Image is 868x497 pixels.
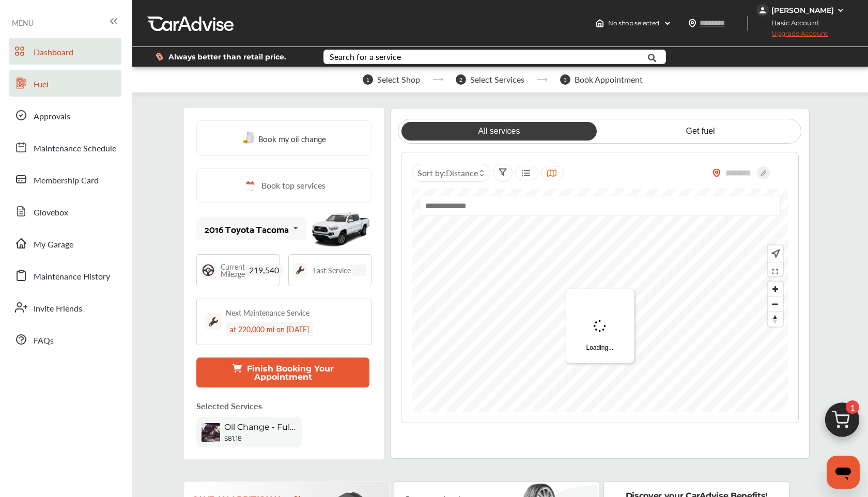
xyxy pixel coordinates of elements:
span: Last Service [313,267,351,274]
button: Zoom in [768,282,783,297]
span: Current Mileage [221,263,245,277]
img: header-home-logo.8d720a4f.svg [596,19,604,27]
span: Membership Card [34,174,99,188]
a: Glovebox [9,198,121,225]
span: Upgrade Account [756,29,828,42]
span: Book my oil change [258,131,326,145]
span: 219,540 [245,265,283,276]
a: Invite Friends [9,294,121,321]
a: Maintenance History [9,262,121,289]
a: Membership Card [9,166,121,193]
span: FAQs [34,334,54,348]
img: header-down-arrow.9dd2ce7d.svg [663,19,672,27]
img: recenter.ce011a49.svg [769,248,780,259]
img: stepper-arrow.e24c07c6.svg [537,77,548,82]
span: Maintenance Schedule [34,142,116,156]
button: Zoom out [768,297,783,312]
div: Loading... [565,289,634,363]
img: maintenance_logo [293,263,307,277]
a: FAQs [9,326,121,353]
div: Search for a service [330,53,401,61]
span: Invite Friends [34,302,82,316]
span: MENU [12,19,34,27]
div: Next Maintenance Service [226,307,309,318]
a: Get fuel [603,122,798,141]
span: Glovebox [34,206,68,220]
img: steering_logo [201,263,215,277]
span: Book Appointment [575,75,643,84]
img: mobile_10740_st0640_046.jpg [309,206,371,252]
button: Reset bearing to north [768,312,783,327]
div: [PERSON_NAME] [771,6,834,15]
iframe: Button to launch messaging window [827,456,860,489]
img: jVpblrzwTbfkPYzPPzSLxeg0AAAAASUVORK5CYII= [756,4,769,17]
b: $81.18 [224,434,242,442]
span: Basic Account [757,18,827,28]
a: My Garage [9,230,121,257]
span: Dashboard [34,46,73,59]
span: Select Shop [377,75,420,84]
span: 1 [363,74,373,85]
img: maintenance_logo [205,314,222,330]
div: 2016 Toyota Tacoma [205,224,289,234]
span: Select Services [470,75,524,84]
button: Finish Booking Your Appointment [196,358,369,387]
span: My Garage [34,238,73,252]
a: Approvals [9,102,121,129]
span: -- [352,265,366,276]
span: 1 [846,400,859,414]
canvas: Map [412,189,788,412]
span: Oil Change - Full-synthetic [224,422,297,432]
div: at 220,000 mi on [DATE] [226,322,313,336]
span: No shop selected [608,19,659,27]
span: Zoom out [768,297,783,312]
span: Always better than retail price. [168,53,286,60]
img: header-divider.bc55588e.svg [747,15,748,31]
p: Selected Services [196,400,262,412]
a: Book my oil change [242,131,326,145]
span: Fuel [34,78,49,91]
img: stepper-arrow.e24c07c6.svg [432,77,443,82]
span: Distance [446,167,478,179]
span: Sort by : [417,167,478,179]
a: Fuel [9,70,121,97]
a: Book top services [196,168,371,203]
span: Book top services [261,179,326,192]
span: Approvals [34,110,70,123]
span: 2 [456,74,466,85]
img: cal_icon.0803b883.svg [243,179,256,192]
a: Dashboard [9,38,121,65]
span: Reset bearing to north [768,312,783,327]
a: All services [401,122,597,141]
img: location_vector_orange.38f05af8.svg [712,168,721,177]
img: oil-change-thumb.jpg [202,423,220,442]
img: cart_icon.3d0951e8.svg [817,398,867,447]
span: Maintenance History [34,270,110,284]
img: oil-change.e5047c97.svg [242,132,256,145]
span: 3 [560,74,570,85]
a: Maintenance Schedule [9,134,121,161]
img: WGsFRI8htEPBVLJbROoPRyZpYNWhNONpIPPETTm6eUC0GeLEiAAAAAElFTkSuQmCC [836,6,845,14]
img: dollor_label_vector.a70140d1.svg [156,52,163,61]
img: location_vector.a44bc228.svg [688,19,696,27]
